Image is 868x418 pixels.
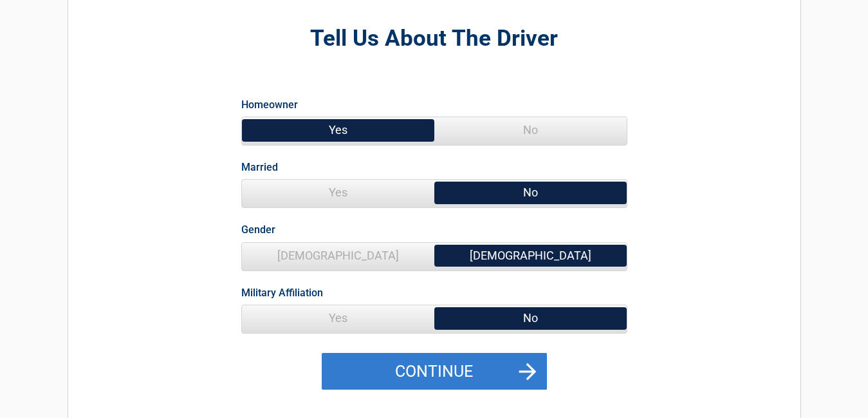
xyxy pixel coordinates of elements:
[322,353,547,390] button: Continue
[241,221,275,238] label: Gender
[139,24,730,54] h2: Tell Us About The Driver
[242,180,434,205] span: Yes
[242,117,434,143] span: Yes
[242,305,434,331] span: Yes
[434,180,627,205] span: No
[434,243,627,269] span: [DEMOGRAPHIC_DATA]
[241,96,298,113] label: Homeowner
[434,117,627,143] span: No
[241,284,323,301] label: Military Affiliation
[242,243,434,269] span: [DEMOGRAPHIC_DATA]
[241,158,278,176] label: Married
[434,305,627,331] span: No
